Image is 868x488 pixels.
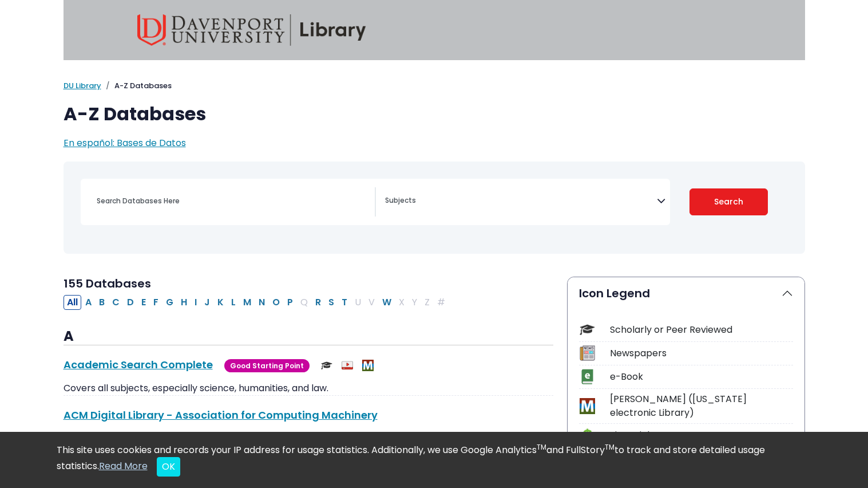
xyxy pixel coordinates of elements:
[57,443,812,477] div: This site uses cookies and records your IP address for usage statistics. Additionally, we use Goo...
[580,398,595,414] img: Icon MeL (Michigan electronic Library)
[64,276,151,292] span: 155 Databases
[362,360,374,371] img: MeL (Michigan electronic Library)
[64,408,378,422] a: ACM Digital Library - Association for Computing Machinery
[64,357,213,372] a: Academic Search Complete
[537,442,546,452] sup: TM
[64,162,805,254] nav: Search filters
[568,277,804,309] button: Icon Legend
[610,428,793,442] div: Financial Report
[321,360,332,371] img: Scholarly or Peer Reviewed
[284,295,296,310] button: Filter Results P
[64,103,805,125] h1: A-Z Databases
[101,80,172,92] li: A-Z Databases
[162,295,177,310] button: Filter Results G
[90,192,375,209] input: Search database by title or keyword
[385,197,657,206] textarea: Search
[99,459,148,473] a: Read More
[689,188,768,215] button: Submit for Search Results
[312,295,324,310] button: Filter Results R
[82,295,95,310] button: Filter Results A
[610,370,793,384] div: e-Book
[64,328,553,345] h3: A
[109,295,123,310] button: Filter Results C
[214,295,227,310] button: Filter Results K
[580,322,595,337] img: Icon Scholarly or Peer Reviewed
[610,347,793,360] div: Newspapers
[240,295,255,310] button: Filter Results M
[124,295,137,310] button: Filter Results D
[64,295,81,310] button: All
[255,295,268,310] button: Filter Results N
[96,295,108,310] button: Filter Results B
[64,381,553,395] p: Covers all subjects, especially science, humanities, and law.
[610,323,793,337] div: Scholarly or Peer Reviewed
[605,442,615,452] sup: TM
[64,136,186,149] a: En español: Bases de Datos
[342,360,353,371] img: Audio & Video
[150,295,162,310] button: Filter Results F
[379,295,395,310] button: Filter Results W
[64,295,450,308] div: Alpha-list to filter by first letter of database name
[338,295,351,310] button: Filter Results T
[138,295,149,310] button: Filter Results E
[64,80,805,92] nav: breadcrumb
[228,295,239,310] button: Filter Results L
[224,359,310,372] span: Good Starting Point
[64,80,101,91] a: DU Library
[201,295,213,310] button: Filter Results J
[610,392,793,420] div: [PERSON_NAME] ([US_STATE] electronic Library)
[191,295,200,310] button: Filter Results I
[325,295,338,310] button: Filter Results S
[580,345,595,361] img: Icon Newspapers
[177,295,191,310] button: Filter Results H
[580,369,595,384] img: Icon e-Book
[269,295,283,310] button: Filter Results O
[157,457,180,477] button: Close
[580,428,595,443] img: Icon Financial Report
[137,14,366,46] img: Davenport University Library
